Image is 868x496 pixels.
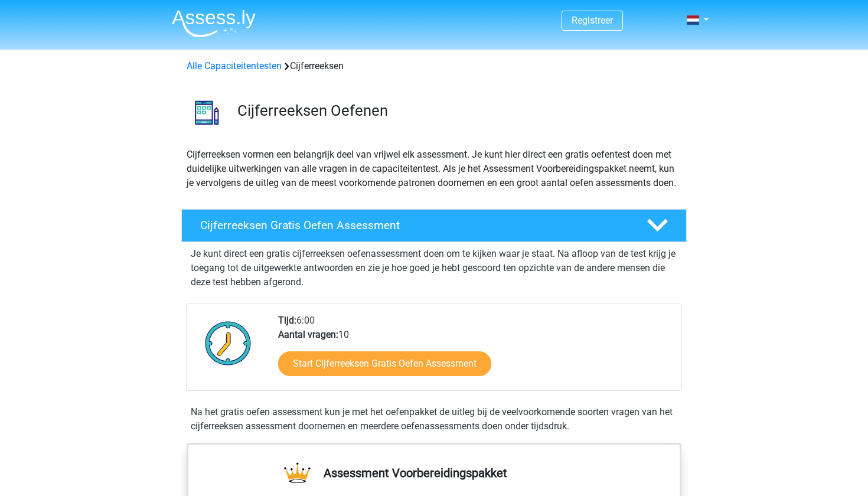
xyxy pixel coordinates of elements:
p: Je kunt direct een gratis cijferreeksen oefenassessment doen om te kijken waar je staat. Na afloo... [191,247,677,289]
div: Cijferreeksen [182,59,686,73]
img: Assessly [172,9,256,37]
a: Alle Capaciteitentesten [187,60,282,71]
b: Tijd: [278,315,296,326]
h3: Cijferreeksen Oefenen [237,102,677,120]
div: 6:00 10 [269,314,681,390]
p: Cijferreeksen vormen een belangrijk deel van vrijwel elk assessment. Je kunt hier direct een grat... [187,148,681,190]
a: Registreer [572,15,613,26]
h4: Cijferreeksen Gratis Oefen Assessment [200,218,628,232]
b: Aantal vragen: [278,329,338,340]
a: Cijferreeksen Gratis Oefen Assessment [177,209,691,242]
div: Na het gratis oefen assessment kun je met het oefenpakket de uitleg bij de veelvoorkomende soorte... [186,405,682,433]
img: Klok [198,314,258,373]
img: cijferreeksen [182,87,232,138]
a: Start Cijferreeksen Gratis Oefen Assessment [278,351,491,376]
